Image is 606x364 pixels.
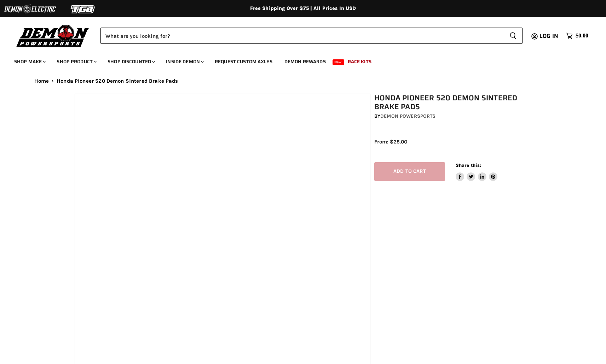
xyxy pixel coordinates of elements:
img: TGB Logo 2 [57,2,110,16]
a: Shop Product [51,54,101,69]
a: $0.00 [562,31,592,41]
span: Honda Pioneer 520 Demon Sintered Brake Pads [57,78,178,84]
a: Demon Powersports [380,113,435,119]
span: From: $25.00 [374,139,407,145]
div: by [374,112,536,120]
a: Race Kits [342,54,377,69]
a: Log in [536,33,562,39]
form: Product [100,28,523,44]
button: Search [504,28,523,44]
input: Search [100,28,504,44]
div: Free Shipping Over $75 | All Prices In USD [20,5,586,12]
h1: Honda Pioneer 520 Demon Sintered Brake Pads [374,94,536,111]
a: Shop Discounted [102,54,159,69]
span: Log in [539,31,558,40]
a: Demon Rewards [279,54,331,69]
a: Inside Demon [161,54,208,69]
a: Request Custom Axles [209,54,278,69]
img: Demon Powersports [14,23,92,48]
aside: Share this: [456,162,498,181]
a: Shop Make [9,54,50,69]
span: $0.00 [576,33,588,39]
nav: Breadcrumbs [20,78,586,84]
img: Demon Electric Logo 2 [4,2,57,16]
ul: Main menu [9,52,587,69]
a: Home [34,78,49,84]
span: New! [333,59,345,65]
span: Share this: [456,163,481,168]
